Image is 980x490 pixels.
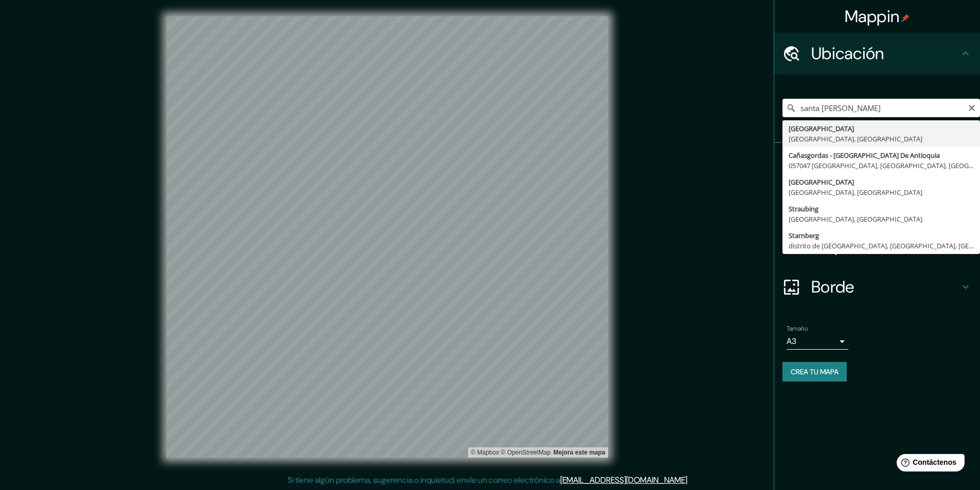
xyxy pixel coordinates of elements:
[789,134,922,143] font: [GEOGRAPHIC_DATA], [GEOGRAPHIC_DATA]
[888,450,969,479] iframe: Lanzador de widgets de ayuda
[288,475,560,485] font: Si tiene algún problema, sugerencia o inquietud, envíe un correo electrónico a
[901,14,910,22] img: pin-icon.png
[845,6,900,27] font: Mappin
[789,214,922,224] font: [GEOGRAPHIC_DATA], [GEOGRAPHIC_DATA]
[501,449,551,456] font: © OpenStreetMap
[787,324,808,333] font: Tamaño
[554,449,605,456] a: Comentarios sobre el mapa
[811,276,854,298] font: Borde
[811,43,884,64] font: Ubicación
[774,225,980,266] div: Disposición
[782,362,847,382] button: Crea tu mapa
[774,266,980,307] div: Borde
[787,336,796,347] font: A3
[689,474,690,485] font: .
[471,449,499,456] a: Mapbox
[687,475,689,485] font: .
[968,102,976,112] button: Claro
[787,333,848,350] div: A3
[789,124,854,133] font: [GEOGRAPHIC_DATA]
[789,231,819,240] font: Starnberg
[782,99,980,117] input: Elige tu ciudad o zona
[554,449,605,456] font: Mejora este mapa
[471,449,499,456] font: © Mapbox
[774,184,980,225] div: Estilo
[791,367,839,376] font: Crea tu mapa
[789,177,854,187] font: [GEOGRAPHIC_DATA]
[774,143,980,184] div: Patas
[501,449,551,456] a: Mapa de calles abierto
[560,475,687,485] a: [EMAIL_ADDRESS][DOMAIN_NAME]
[789,188,922,197] font: [GEOGRAPHIC_DATA], [GEOGRAPHIC_DATA]
[789,151,940,160] font: Cañasgordas - [GEOGRAPHIC_DATA] De Antioquia
[789,204,818,213] font: Straubing
[690,474,692,485] font: .
[774,33,980,74] div: Ubicación
[167,16,608,458] canvas: Mapa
